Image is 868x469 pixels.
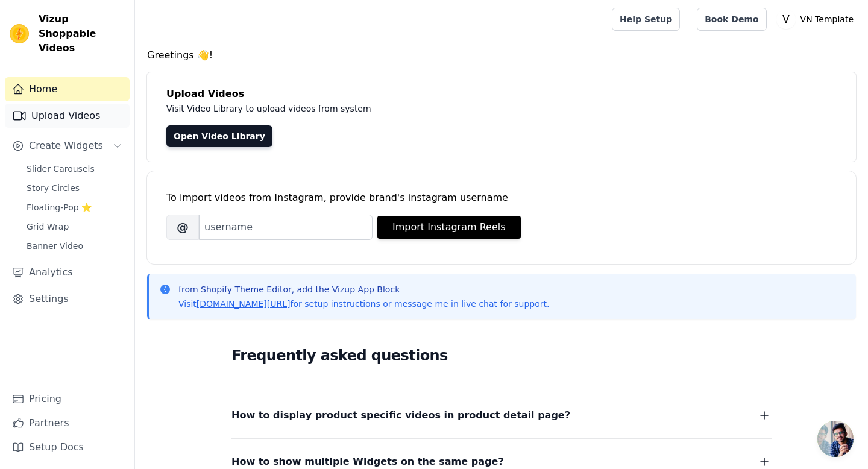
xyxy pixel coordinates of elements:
[776,8,858,30] button: V VN Template
[19,238,130,254] a: Banner Video
[231,407,570,424] span: How to display product specific videos in product detail page?
[178,283,549,295] p: from Shopify Theme Editor, add the Vizup App Block
[27,182,80,194] span: Story Circles
[5,387,130,411] a: Pricing
[817,421,854,457] div: Open chat
[39,12,125,55] span: Vizup Shoppable Videos
[10,24,29,43] img: Vizup
[5,134,130,158] button: Create Widgets
[197,299,291,309] a: [DOMAIN_NAME][URL]
[5,435,130,459] a: Setup Docs
[612,8,680,31] a: Help Setup
[27,163,95,175] span: Slider Carousels
[5,411,130,435] a: Partners
[178,298,549,310] p: Visit for setup instructions or message me in live chat for support.
[29,139,103,153] span: Create Widgets
[5,260,130,285] a: Analytics
[199,215,373,240] input: username
[166,125,272,147] a: Open Video Library
[5,287,130,311] a: Settings
[19,199,130,216] a: Floating-Pop ⭐
[166,101,706,116] p: Visit Video Library to upload videos from system
[166,215,199,240] span: @
[377,216,521,239] button: Import Instagram Reels
[5,77,130,101] a: Home
[166,190,837,205] div: To import videos from Instagram, provide brand's instagram username
[697,8,766,31] a: Book Demo
[27,240,83,252] span: Banner Video
[27,201,92,213] span: Floating-Pop ⭐
[27,221,69,233] span: Grid Wrap
[19,218,130,235] a: Grid Wrap
[147,48,856,63] h4: Greetings 👋!
[166,87,837,101] h4: Upload Videos
[19,160,130,177] a: Slider Carousels
[796,8,858,30] p: VN Template
[782,13,790,25] text: V
[231,344,772,368] h2: Frequently asked questions
[5,104,130,128] a: Upload Videos
[19,180,130,197] a: Story Circles
[231,407,772,424] button: How to display product specific videos in product detail page?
